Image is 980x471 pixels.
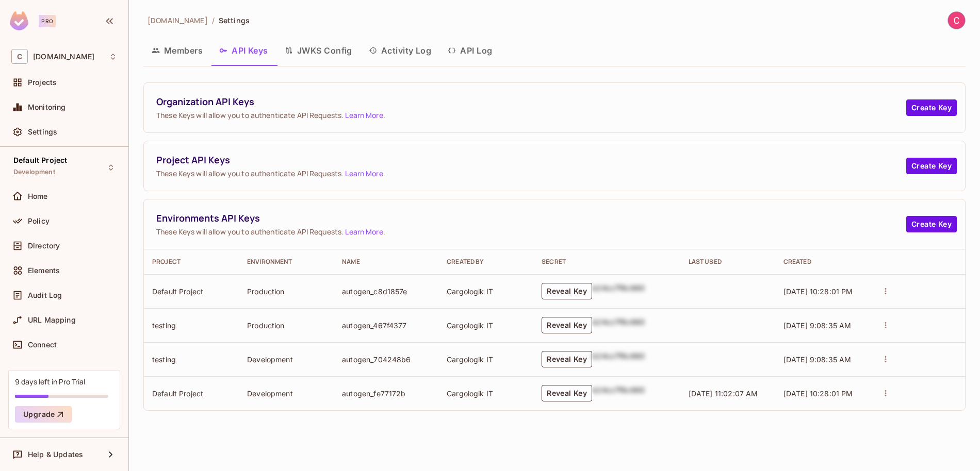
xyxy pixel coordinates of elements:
td: Default Project [144,376,239,410]
span: Audit Log [28,291,62,299]
span: Default Project [13,156,67,164]
div: b24cc7f8c660 [592,283,645,299]
span: [DATE] 10:28:01 PM [783,389,853,398]
span: Projects [28,78,57,87]
span: Elements [28,266,60,275]
span: Workspace: cargologik.com [33,53,94,61]
button: Reveal Key [542,317,592,333]
td: Cargologik IT [438,342,533,376]
button: Reveal Key [542,283,592,299]
button: Members [143,38,211,63]
span: Help & Updates [28,450,83,459]
span: [DOMAIN_NAME] [148,15,208,25]
td: Production [239,274,334,308]
button: Create Key [906,99,957,116]
span: Connect [28,341,57,349]
td: autogen_467f4377 [334,308,438,342]
button: Upgrade [15,406,72,423]
span: URL Mapping [28,316,76,324]
button: API Log [439,38,500,63]
td: Development [239,342,334,376]
span: [DATE] 10:28:01 PM [783,287,853,296]
div: Last Used [689,258,767,266]
button: actions [878,284,893,298]
button: API Keys [211,38,276,63]
div: b24cc7f8c660 [592,317,645,333]
button: actions [878,318,893,332]
span: These Keys will allow you to authenticate API Requests. . [156,169,906,178]
button: Reveal Key [542,385,592,401]
span: Organization API Keys [156,95,906,108]
span: These Keys will allow you to authenticate API Requests. . [156,227,906,237]
div: Created [783,258,862,266]
li: / [212,15,215,25]
span: [DATE] 9:08:35 AM [783,321,852,330]
td: Development [239,376,334,410]
span: Home [28,192,48,200]
span: Directory [28,242,60,250]
div: Name [342,258,430,266]
td: autogen_c8d1857e [334,274,438,308]
span: Policy [28,217,50,225]
button: JWKS Config [276,38,361,63]
div: 9 days left in Pro Trial [15,377,85,386]
div: b24cc7f8c660 [592,351,645,367]
span: These Keys will allow you to authenticate API Requests. . [156,110,906,120]
a: Learn More [345,169,383,178]
span: Monitoring [28,103,66,111]
span: Settings [219,15,250,25]
td: autogen_fe77172b [334,376,438,410]
button: Activity Log [361,38,440,63]
td: Default Project [144,274,239,308]
td: autogen_704248b6 [334,342,438,376]
td: Cargologik IT [438,274,533,308]
td: Cargologik IT [438,308,533,342]
button: Create Key [906,216,957,232]
span: Development [13,168,55,176]
span: C [11,49,28,64]
td: Cargologik IT [438,376,533,410]
td: testing [144,308,239,342]
td: Production [239,308,334,342]
span: [DATE] 11:02:07 AM [689,389,758,398]
div: Created By [447,258,525,266]
span: [DATE] 9:08:35 AM [783,355,852,364]
div: Environment [247,258,325,266]
div: b24cc7f8c660 [592,385,645,401]
span: Project API Keys [156,154,906,166]
button: Create Key [906,158,957,174]
td: testing [144,342,239,376]
button: Reveal Key [542,351,592,367]
button: actions [878,386,893,400]
button: actions [878,352,893,366]
div: Secret [542,258,672,266]
div: Project [152,258,231,266]
img: Cargologik IT [948,12,965,29]
a: Learn More [345,110,383,120]
span: Environments API Keys [156,212,906,225]
img: SReyMgAAAABJRU5ErkJggg== [10,11,28,30]
span: Settings [28,128,57,136]
a: Learn More [345,227,383,237]
div: Pro [39,15,56,27]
